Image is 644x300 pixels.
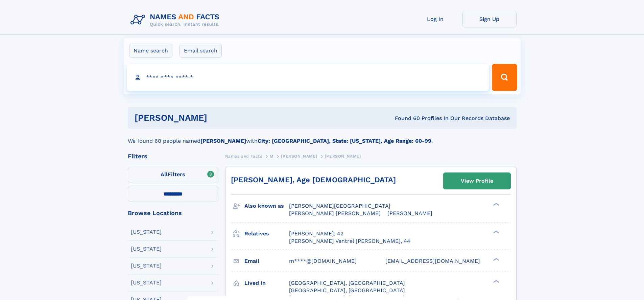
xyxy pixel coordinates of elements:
[244,255,289,267] h3: Email
[444,173,510,189] a: View Profile
[131,263,162,269] div: [US_STATE]
[325,154,361,159] span: [PERSON_NAME]
[129,44,172,58] label: Name search
[408,11,462,27] a: Log In
[225,152,262,160] a: Names and Facts
[387,210,432,216] span: [PERSON_NAME]
[289,237,410,245] a: [PERSON_NAME] Ventrel [PERSON_NAME], 44
[270,154,273,159] span: M
[128,129,517,145] div: We found 60 people named with .
[131,280,162,285] div: [US_STATE]
[492,257,500,261] div: ❯
[289,280,405,286] span: [GEOGRAPHIC_DATA], [GEOGRAPHIC_DATA]
[127,64,489,91] input: search input
[180,44,222,58] label: Email search
[461,173,493,189] div: View Profile
[289,287,405,294] span: [GEOGRAPHIC_DATA], [GEOGRAPHIC_DATA]
[270,152,273,160] a: M
[128,11,225,29] img: Logo Names and Facts
[301,115,510,122] div: Found 60 Profiles In Our Records Database
[258,138,431,144] b: City: [GEOGRAPHIC_DATA], State: [US_STATE], Age Range: 60-99
[244,228,289,239] h3: Relatives
[289,230,343,237] a: [PERSON_NAME], 42
[492,202,500,207] div: ❯
[281,154,317,159] span: [PERSON_NAME]
[131,229,162,235] div: [US_STATE]
[462,11,517,27] a: Sign Up
[135,114,301,122] h1: [PERSON_NAME]
[131,246,162,252] div: [US_STATE]
[385,258,480,264] span: [EMAIL_ADDRESS][DOMAIN_NAME]
[128,153,218,159] div: Filters
[200,138,246,144] b: [PERSON_NAME]
[231,176,396,184] a: [PERSON_NAME], Age [DEMOGRAPHIC_DATA]
[492,230,500,234] div: ❯
[492,279,500,283] div: ❯
[161,171,168,178] span: All
[289,210,381,216] span: [PERSON_NAME] [PERSON_NAME]
[128,167,218,183] label: Filters
[128,210,218,216] div: Browse Locations
[289,203,390,209] span: [PERSON_NAME][GEOGRAPHIC_DATA]
[281,152,317,160] a: [PERSON_NAME]
[244,277,289,289] h3: Lived in
[492,64,517,91] button: Search Button
[244,200,289,212] h3: Also known as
